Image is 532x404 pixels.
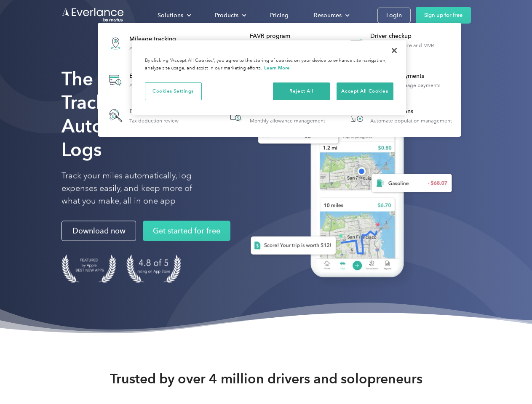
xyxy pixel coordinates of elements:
div: Deduction finder [129,107,179,116]
a: Driver checkupLicense, insurance and MVR verification [343,28,457,58]
button: Accept All Cookies [337,82,393,100]
nav: Products [98,23,461,137]
a: Download now [61,221,136,241]
div: Login [386,10,402,21]
a: More information about your privacy, opens in a new tab [264,65,290,71]
div: Products [215,10,238,21]
img: Everlance, mileage tracker app, expense tracking app [237,80,459,290]
p: Track your miles automatically, log expenses easily, and keep more of what you make, all in one app [61,170,212,207]
button: Cookies Settings [145,82,202,100]
div: Automate population management [370,118,452,124]
button: Reject All [273,82,330,100]
div: Monthly allowance management [250,118,325,124]
a: HR IntegrationsAutomate population management [343,102,456,129]
img: Badge for Featured by Apple Best New Apps [61,255,116,283]
a: FAVR programFixed & Variable Rate reimbursement design & management [222,28,337,58]
div: Solutions [158,10,183,21]
a: Login [377,8,411,23]
a: Mileage trackingAutomatic mileage logs [102,28,188,58]
div: Driver checkup [370,32,457,40]
div: License, insurance and MVR verification [370,43,457,54]
a: Pricing [262,8,297,23]
div: Mileage tracking [129,35,184,43]
div: Automatic transaction logs [129,82,190,88]
div: Tax deduction review [129,118,179,124]
div: Automatic mileage logs [129,45,184,51]
div: Resources [314,10,342,21]
a: Accountable planMonthly allowance management [222,102,329,129]
strong: Trusted by over 4 million drivers and solopreneurs [110,370,422,387]
img: 4.9 out of 5 stars on the app store [126,255,181,283]
div: FAVR program [250,32,336,40]
a: Expense trackingAutomatic transaction logs [102,65,194,96]
div: Cookie banner [132,40,406,115]
div: Expense tracking [129,72,190,80]
button: Close [385,41,404,60]
div: Products [206,8,253,23]
div: Privacy [132,40,406,115]
a: Sign up for free [416,7,471,24]
div: Pricing [270,10,289,21]
div: Resources [305,8,356,23]
div: HR Integrations [370,107,452,116]
div: By clicking “Accept All Cookies”, you agree to the storing of cookies on your device to enhance s... [145,57,393,72]
a: Get started for free [143,221,230,241]
div: Solutions [149,8,198,23]
a: Deduction finderTax deduction review [102,102,183,129]
a: Go to homepage [61,7,125,23]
